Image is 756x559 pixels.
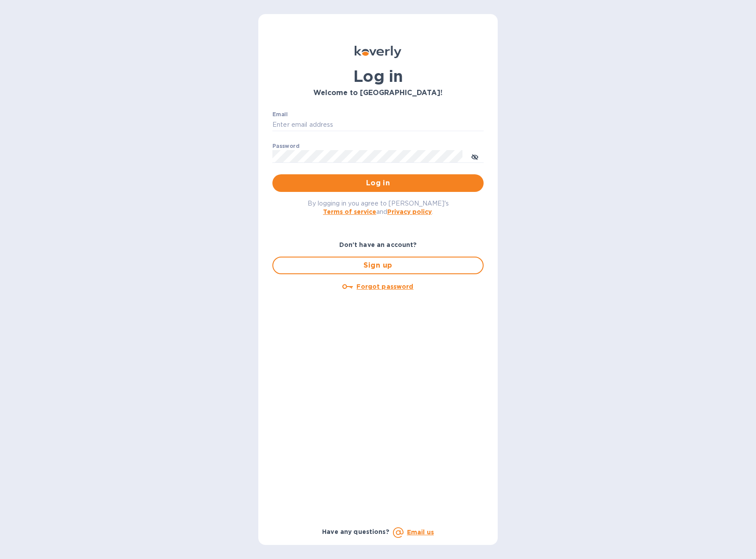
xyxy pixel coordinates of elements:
[279,178,477,188] span: Log in
[387,208,432,215] a: Privacy policy
[280,260,476,271] span: Sign up
[272,67,484,85] h1: Log in
[355,46,401,58] img: Koverly
[407,529,434,536] a: Email us
[339,241,417,248] b: Don't have an account?
[323,208,376,215] a: Terms of service
[272,143,299,149] label: Password
[272,118,484,132] input: Enter email address
[272,174,484,192] button: Log in
[272,89,484,97] h3: Welcome to [GEOGRAPHIC_DATA]!
[356,283,413,290] u: Forgot password
[308,200,449,215] span: By logging in you agree to [PERSON_NAME]'s and .
[272,257,484,274] button: Sign up
[322,528,389,535] b: Have any questions?
[272,112,288,117] label: Email
[466,147,484,165] button: toggle password visibility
